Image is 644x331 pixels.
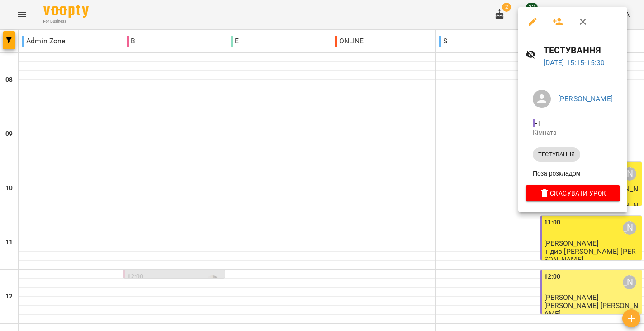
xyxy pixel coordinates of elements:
h6: ТЕСТУВАННЯ [544,43,620,57]
span: - T [533,119,543,127]
span: ТЕСТУВАННЯ [533,150,580,159]
span: Скасувати Урок [533,188,613,199]
li: Поза розкладом [526,165,620,182]
a: [DATE] 15:15-15:30 [544,58,605,67]
button: Скасувати Урок [526,185,620,201]
a: [PERSON_NAME] [558,94,613,103]
p: Кімната [533,128,613,137]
